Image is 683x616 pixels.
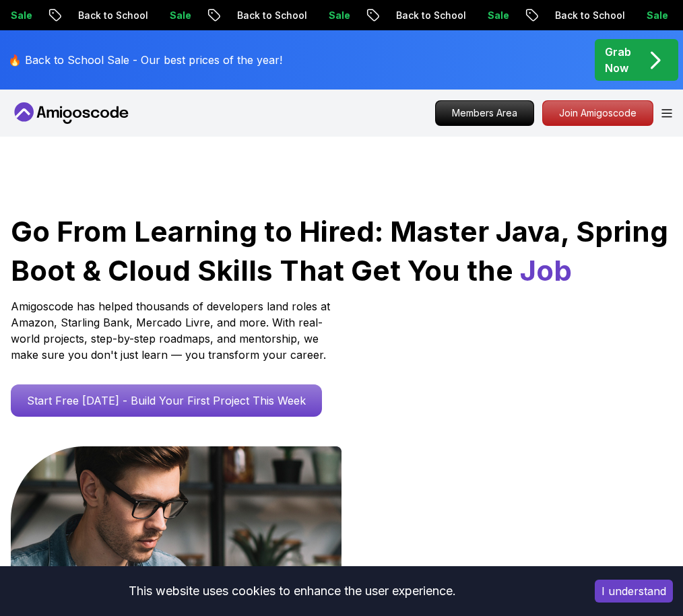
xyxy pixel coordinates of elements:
[11,384,322,417] a: Start Free [DATE] - Build Your First Project This Week
[474,9,517,22] p: Sale
[315,9,358,22] p: Sale
[436,101,533,125] p: Members Area
[224,9,315,22] p: Back to School
[11,212,672,290] h1: Go From Learning to Hired: Master Java, Spring Boot & Cloud Skills That Get You the
[520,253,572,287] span: Job
[11,298,334,363] p: Amigoscode has helped thousands of developers land roles at Amazon, Starling Bank, Mercado Livre,...
[65,9,156,22] p: Back to School
[156,9,199,22] p: Sale
[435,100,534,126] a: Members Area
[595,580,673,603] button: Accept cookies
[542,100,653,126] a: Join Amigoscode
[10,576,575,606] div: This website uses cookies to enhance the user experience.
[8,52,282,68] p: 🔥 Back to School Sale - Our best prices of the year!
[542,9,633,22] p: Back to School
[633,9,676,22] p: Sale
[383,9,474,22] p: Back to School
[543,101,653,125] p: Join Amigoscode
[605,44,631,76] p: Grab Now
[661,109,672,118] button: Open Menu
